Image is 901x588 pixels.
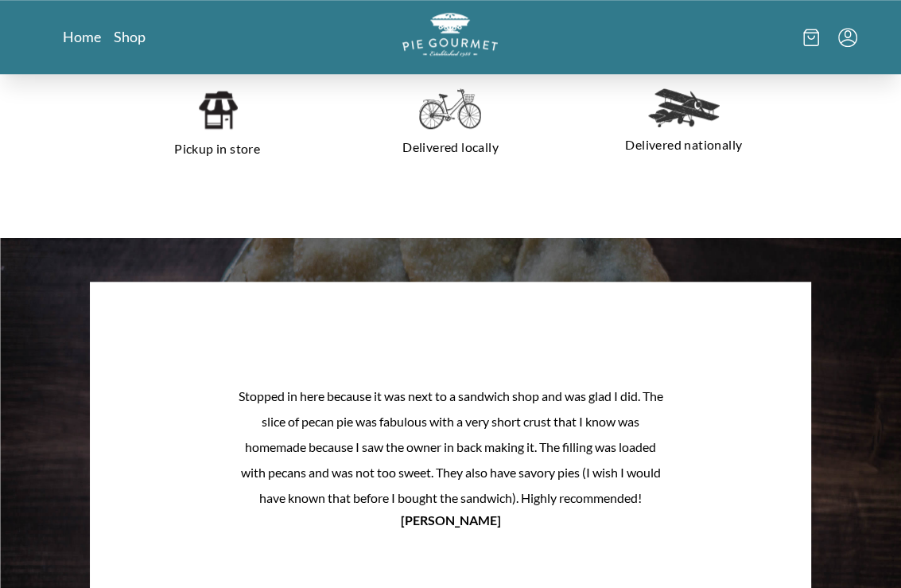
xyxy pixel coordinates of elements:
[353,134,548,160] p: Delivered locally
[586,132,781,158] p: Delivered nationally
[419,88,481,130] img: delivered locally
[235,384,667,511] p: Stopped in here because it was next to a sandwich shop and was glad I did. The slice of pecan pie...
[838,28,857,47] button: Menu
[90,511,810,530] p: [PERSON_NAME]
[402,13,498,56] img: logo
[114,27,146,46] a: Shop
[648,88,720,127] img: delivered nationally
[402,13,498,61] a: Logo
[197,88,238,131] img: pickup in store
[120,136,315,162] p: Pickup in store
[63,27,101,46] a: Home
